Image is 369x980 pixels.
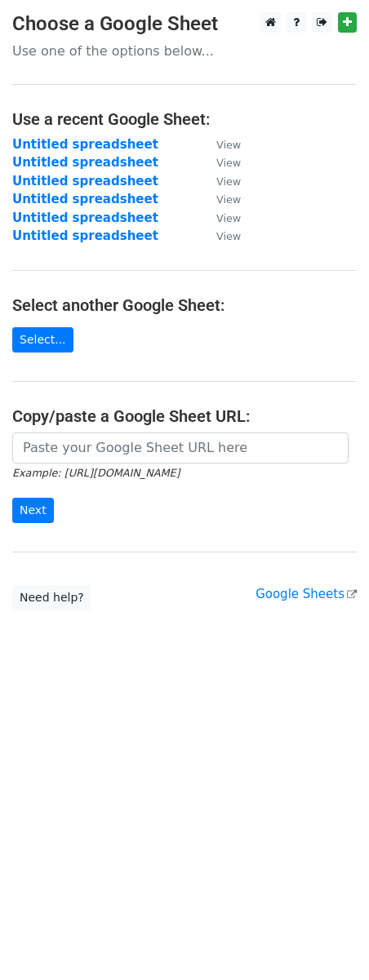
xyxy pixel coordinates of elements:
[12,42,357,60] p: Use one of the options below...
[12,192,158,206] a: Untitled spreadsheet
[12,406,357,426] h4: Copy/paste a Google Sheet URL:
[216,193,241,206] small: View
[200,228,241,243] a: View
[200,155,241,170] a: View
[12,327,73,353] a: Select...
[12,228,158,243] a: Untitled spreadsheet
[12,295,357,315] h4: Select another Google Sheet:
[200,211,241,225] a: View
[216,230,241,242] small: View
[12,211,158,225] a: Untitled spreadsheet
[12,12,357,36] h3: Choose a Google Sheet
[12,432,349,463] input: Paste your Google Sheet URL here
[216,157,241,169] small: View
[216,139,241,151] small: View
[200,137,241,152] a: View
[12,109,357,129] h4: Use a recent Google Sheet:
[12,137,158,152] a: Untitled spreadsheet
[256,587,357,601] a: Google Sheets
[200,174,241,188] a: View
[200,192,241,206] a: View
[12,467,180,479] small: Example: [URL][DOMAIN_NAME]
[12,585,91,610] a: Need help?
[12,498,54,523] input: Next
[12,174,158,188] a: Untitled spreadsheet
[216,212,241,224] small: View
[216,175,241,188] small: View
[12,155,158,170] a: Untitled spreadsheet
